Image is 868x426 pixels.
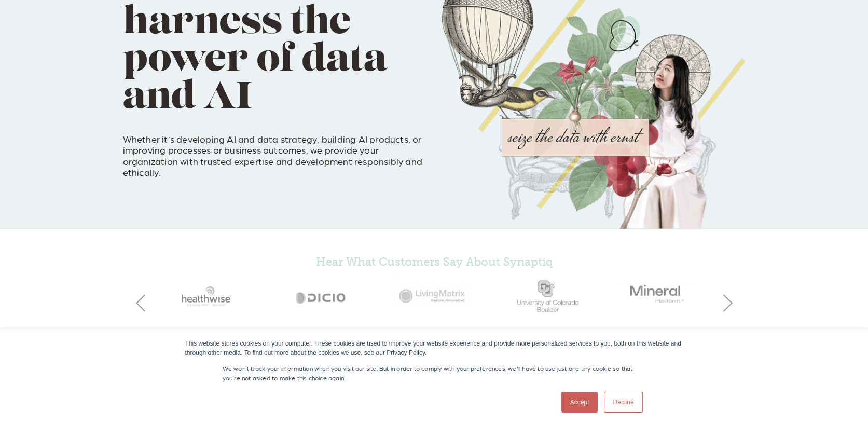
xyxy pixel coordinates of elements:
[266,273,378,319] img: Dicio
[136,294,154,312] button: Previous
[604,392,642,413] a: Decline
[123,187,232,214] iframe: Embedded CTA
[490,273,602,319] img: University of Colorado Boulder
[123,122,426,178] p: Whether it’s developing AI and data strategy, building AI products, or improving processes or bus...
[154,255,714,269] h5: Hear What Customers Say About Synaptiq
[715,294,733,312] button: Next
[223,364,646,382] p: We won't track your information when you visit our site. But in order to comply with your prefere...
[602,274,714,312] img: Mineral_gray50
[154,273,266,319] img: Healthwise_gray50
[252,187,387,214] iframe: Embedded CTA
[378,273,490,317] img: Living Matrix
[561,392,598,413] a: Accept
[185,339,683,358] div: This website stores cookies on your computer. These cookies are used to improve your website expe...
